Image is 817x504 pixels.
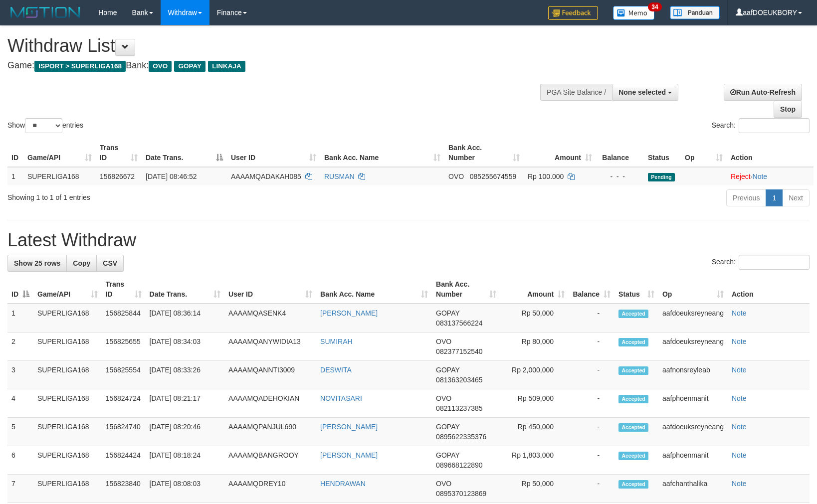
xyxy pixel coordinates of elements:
[712,118,810,133] label: Search:
[7,304,33,333] td: 1
[436,347,482,355] span: Copy 082377152540 to clipboard
[100,172,135,180] span: 156826672
[436,490,486,498] span: Copy 0895370123869 to clipboard
[732,394,747,402] a: Note
[7,255,67,272] a: Show 25 rows
[33,275,102,304] th: Game/API: activate to sort column ascending
[7,230,810,250] h1: Latest Withdraw
[34,61,126,72] span: ISPORT > SUPERLIGA168
[436,461,482,469] span: Copy 089668122890 to clipboard
[569,418,614,446] td: -
[618,480,648,489] span: Accepted
[569,275,614,304] th: Balance: activate to sort column ascending
[644,139,681,167] th: Status
[436,394,451,402] span: OVO
[33,446,102,475] td: SUPERLIGA168
[320,480,366,488] a: HENDRAWAN
[528,172,564,180] span: Rp 100.000
[524,139,596,167] th: Amount: activate to sort column ascending
[73,259,90,267] span: Copy
[146,172,197,180] span: [DATE] 08:46:52
[681,139,727,167] th: Op: activate to sort column ascending
[7,139,23,167] th: ID
[146,275,224,304] th: Date Trans.: activate to sort column ascending
[224,389,316,418] td: AAAAMQADEHOKIAN
[732,309,747,317] a: Note
[227,139,320,167] th: User ID: activate to sort column ascending
[782,189,810,206] a: Next
[432,275,500,304] th: Bank Acc. Number: activate to sort column ascending
[146,418,224,446] td: [DATE] 08:20:46
[33,475,102,503] td: SUPERLIGA168
[7,36,535,56] h1: Withdraw List
[7,5,83,20] img: MOTION_logo.png
[724,84,802,101] a: Run Auto-Refresh
[146,333,224,361] td: [DATE] 08:34:03
[436,423,459,431] span: GOPAY
[739,255,810,270] input: Search:
[726,189,766,206] a: Previous
[500,333,569,361] td: Rp 80,000
[596,139,644,167] th: Balance
[670,6,720,19] img: panduan.png
[316,275,432,304] th: Bank Acc. Name: activate to sort column ascending
[436,451,459,459] span: GOPAY
[658,389,728,418] td: aafphoenmanit
[500,304,569,333] td: Rp 50,000
[613,6,655,20] img: Button%20Memo.svg
[732,423,747,431] a: Note
[320,337,353,345] a: SUMIRAH
[224,333,316,361] td: AAAAMQANYWIDIA13
[224,361,316,389] td: AAAAMQANNTI3009
[33,361,102,389] td: SUPERLIGA168
[500,475,569,503] td: Rp 50,000
[569,333,614,361] td: -
[774,101,802,118] a: Stop
[569,446,614,475] td: -
[96,139,142,167] th: Trans ID: activate to sort column ascending
[436,480,451,488] span: OVO
[658,275,728,304] th: Op: activate to sort column ascending
[436,337,451,345] span: OVO
[618,366,648,375] span: Accepted
[102,418,146,446] td: 156824740
[732,480,747,488] a: Note
[540,84,612,101] div: PGA Site Balance /
[658,304,728,333] td: aafdoeuksreyneang
[7,475,33,503] td: 7
[436,376,482,384] span: Copy 081363203465 to clipboard
[102,475,146,503] td: 156823840
[766,189,783,206] a: 1
[732,337,747,345] a: Note
[727,167,814,185] td: ·
[7,118,83,133] label: Show entries
[618,423,648,432] span: Accepted
[470,172,516,180] span: Copy 085255674559 to clipboard
[618,338,648,346] span: Accepted
[320,309,378,317] a: [PERSON_NAME]
[149,61,172,72] span: OVO
[224,475,316,503] td: AAAAMQDREY10
[500,389,569,418] td: Rp 509,000
[658,361,728,389] td: aafnonsreyleab
[7,188,333,202] div: Showing 1 to 1 of 1 entries
[436,366,459,374] span: GOPAY
[33,418,102,446] td: SUPERLIGA168
[25,118,62,133] select: Showentries
[732,451,747,459] a: Note
[712,255,810,270] label: Search:
[618,452,648,460] span: Accepted
[500,418,569,446] td: Rp 450,000
[320,366,352,374] a: DESWITA
[731,172,751,180] a: Reject
[728,275,810,304] th: Action
[569,361,614,389] td: -
[146,304,224,333] td: [DATE] 08:36:14
[753,172,768,180] a: Note
[7,61,535,71] h4: Game: Bank:
[146,475,224,503] td: [DATE] 08:08:03
[324,172,355,180] a: RUSMAN
[436,309,459,317] span: GOPAY
[658,333,728,361] td: aafdoeuksreyneang
[658,418,728,446] td: aafdoeuksreyneang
